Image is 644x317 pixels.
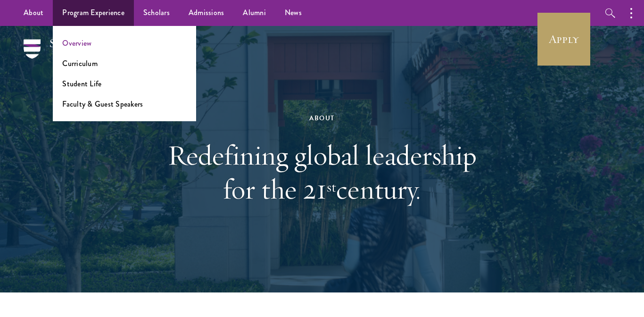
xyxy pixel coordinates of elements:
[62,99,143,109] a: Faculty & Guest Speakers
[62,78,101,89] a: Student Life
[327,178,336,196] sup: st
[24,39,123,72] img: Schwarzman Scholars
[62,58,98,69] a: Curriculum
[62,38,91,49] a: Overview
[159,138,485,206] h1: Redefining global leadership for the 21 century.
[159,112,485,124] div: About
[537,13,590,66] a: Apply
